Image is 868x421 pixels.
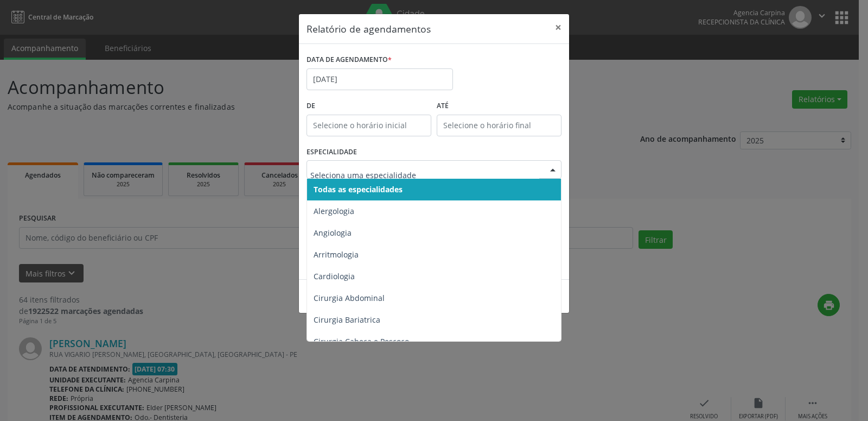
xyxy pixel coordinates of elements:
span: Arritmologia [314,249,359,260]
span: Cardiologia [314,271,355,281]
span: Todas as especialidades [314,184,403,194]
input: Seleciona uma especialidade [310,164,539,186]
span: Cirurgia Cabeça e Pescoço [314,336,409,347]
input: Selecione o horário final [437,115,561,136]
span: Angiologia [314,228,352,238]
label: DATA DE AGENDAMENTO [307,52,392,68]
input: Selecione uma data ou intervalo [307,68,453,90]
span: Cirurgia Abdominal [314,293,385,303]
label: ESPECIALIDADE [307,144,357,161]
button: Close [547,14,569,41]
h5: Relatório de agendamentos [307,22,431,36]
span: Cirurgia Bariatrica [314,315,380,325]
label: De [307,98,431,115]
input: Selecione o horário inicial [307,115,431,136]
span: Alergologia [314,206,354,216]
label: ATÉ [437,98,561,115]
